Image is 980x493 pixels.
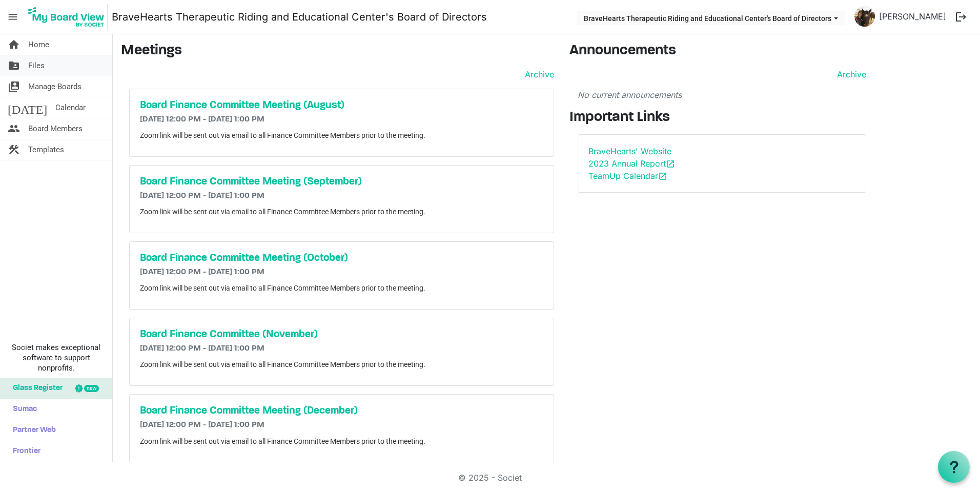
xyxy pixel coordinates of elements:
[140,131,425,139] span: Zoom link will be sent out via email to all Finance Committee Members prior to the meeting.
[569,109,874,127] h3: Important Links
[140,284,425,292] span: Zoom link will be sent out via email to all Finance Committee Members prior to the meeting.
[5,342,108,373] span: Societ makes exceptional software to support nonprofits.
[28,76,81,97] span: Manage Boards
[833,68,866,80] a: Archive
[8,55,20,76] span: folder_shared
[28,118,83,139] span: Board Members
[8,441,40,462] span: Frontier
[140,405,543,417] a: Board Finance Committee Meeting (December)
[140,115,543,125] h6: [DATE] 12:00 PM - [DATE] 1:00 PM
[140,328,543,341] a: Board Finance Committee (November)
[8,378,63,399] span: Glass Register
[578,89,866,101] p: No current announcements
[458,473,522,483] a: © 2025 - Societ
[140,208,425,216] span: Zoom link will be sent out via email to all Finance Committee Members prior to the meeting.
[140,420,543,430] h6: [DATE] 12:00 PM - [DATE] 1:00 PM
[140,344,543,354] h6: [DATE] 12:00 PM - [DATE] 1:00 PM
[8,139,20,160] span: construction
[8,34,20,55] span: home
[854,6,875,27] img: soG8ngqyo8mfsLl7qavYA1W50_jgETOwQQYy_uxBnjq3-U2bjp1MqSY6saXxc6u9ROKTL24E-CUSpUAvpVE2Kg_thumb.png
[140,252,543,264] a: Board Finance Committee Meeting (October)
[588,146,671,156] a: BraveHearts' Website
[8,118,20,139] span: people
[950,6,972,28] button: logout
[588,158,675,169] a: 2023 Annual Reportopen_in_new
[140,360,425,368] span: Zoom link will be sent out via email to all Finance Committee Members prior to the meeting.
[28,55,45,76] span: Files
[28,139,64,160] span: Templates
[140,99,543,112] a: Board Finance Committee Meeting (August)
[84,385,99,392] div: new
[577,11,845,25] button: BraveHearts Therapeutic Riding and Educational Center's Board of Directors dropdownbutton
[8,97,47,118] span: [DATE]
[875,6,950,27] a: [PERSON_NAME]
[55,97,86,118] span: Calendar
[25,4,108,30] img: My Board View Logo
[112,7,487,27] a: BraveHearts Therapeutic Riding and Educational Center's Board of Directors
[8,420,56,441] span: Partner Web
[521,68,554,80] a: Archive
[140,268,543,277] h6: [DATE] 12:00 PM - [DATE] 1:00 PM
[121,43,554,60] h3: Meetings
[140,176,543,188] a: Board Finance Committee Meeting (September)
[588,171,667,181] a: TeamUp Calendaropen_in_new
[140,191,543,201] h6: [DATE] 12:00 PM - [DATE] 1:00 PM
[8,399,37,420] span: Sumac
[8,76,20,97] span: switch_account
[666,159,675,169] span: open_in_new
[25,4,112,30] a: My Board View Logo
[3,7,23,27] span: menu
[28,34,49,55] span: Home
[569,43,874,60] h3: Announcements
[140,437,425,445] span: Zoom link will be sent out via email to all Finance Committee Members prior to the meeting.
[658,172,667,181] span: open_in_new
